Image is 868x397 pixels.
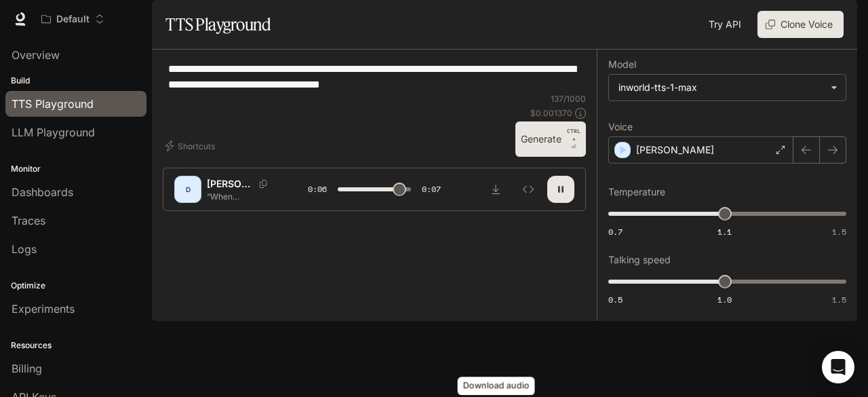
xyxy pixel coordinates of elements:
[422,183,441,196] span: 0:07
[703,11,747,38] a: Try API
[163,135,220,157] button: Shortcuts
[530,107,572,119] p: $ 0.001370
[757,11,844,38] button: Clone Voice
[832,294,846,305] span: 1.5
[35,5,111,33] button: Open workspace menu
[56,14,90,25] p: Default
[832,226,846,238] span: 1.5
[207,177,254,191] p: [PERSON_NAME]
[551,93,586,105] p: 137 / 1000
[609,75,846,100] div: inworld-tts-1-max
[308,183,327,196] span: 0:06
[515,121,586,157] button: GenerateCTRL +⏎
[608,60,636,69] p: Model
[567,127,580,151] p: ⏎
[717,226,732,238] span: 1.1
[608,255,671,265] p: Talking speed
[165,11,271,38] h1: TTS Playground
[458,377,535,395] div: Download audio
[515,176,542,203] button: Inspect
[608,122,633,132] p: Voice
[608,294,623,305] span: 0.5
[822,351,854,383] div: Open Intercom Messenger
[177,178,199,200] div: D
[482,176,509,203] button: Download audio
[608,226,623,238] span: 0.7
[567,127,580,143] p: CTRL +
[207,191,275,202] p: “When [PERSON_NAME] speaks, the world listens — and when he warns Hamas to disarm, it’s not just ...
[717,294,732,305] span: 1.0
[254,180,273,188] button: Copy Voice ID
[636,143,714,157] p: [PERSON_NAME]
[618,81,824,94] div: inworld-tts-1-max
[608,187,665,197] p: Temperature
